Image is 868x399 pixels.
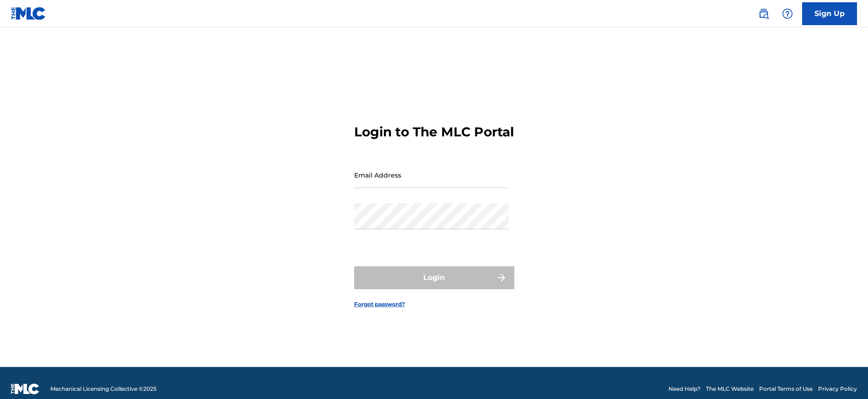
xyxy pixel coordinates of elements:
img: search [758,8,769,19]
img: help [782,8,793,19]
h3: Login to The MLC Portal [354,124,514,140]
img: MLC Logo [11,7,46,20]
img: logo [11,383,39,394]
a: Public Search [755,5,773,23]
span: Mechanical Licensing Collective © 2025 [50,385,156,393]
a: Need Help? [669,385,701,393]
a: Portal Terms of Use [759,385,813,393]
a: Privacy Policy [818,385,857,393]
div: Help [778,5,797,23]
a: Sign Up [802,2,857,25]
a: The MLC Website [706,385,754,393]
a: Forgot password? [354,300,405,308]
